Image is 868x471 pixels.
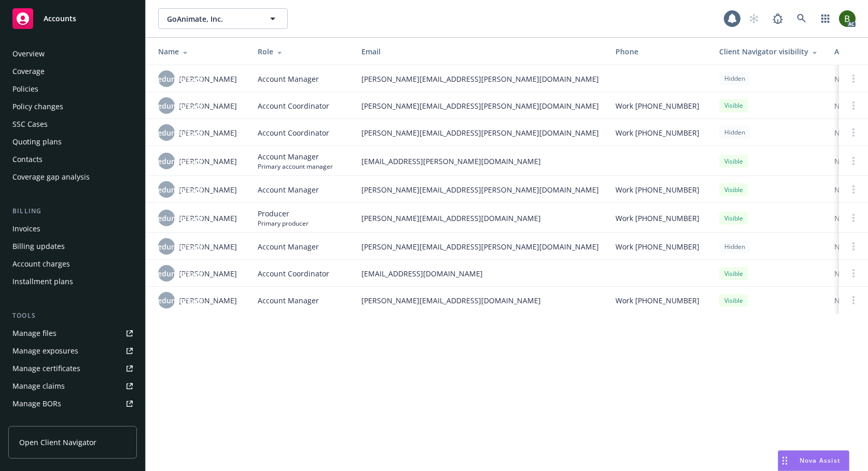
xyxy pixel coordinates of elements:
button: GoAnimate, Inc. [158,8,288,29]
span: [PERSON_NAME] [179,127,237,138]
div: SSC Cases [12,116,48,133]
a: Billing updates [8,238,137,255]
span: [PERSON_NAME] [179,295,237,306]
span: [PERSON_NAME][EMAIL_ADDRESS][PERSON_NAME][DOMAIN_NAME] [361,73,599,84]
span: Account Manager [258,295,319,306]
div: Overview [12,46,45,62]
div: Hidden [719,126,750,139]
a: Overview [8,46,137,62]
span: [PERSON_NAME] [179,184,237,195]
div: Manage claims [12,378,65,394]
span: [EMAIL_ADDRESS][PERSON_NAME][DOMAIN_NAME] [361,156,599,167]
a: Manage certificates [8,360,137,377]
span: undefinedundefined [130,156,203,167]
span: Account Manager [258,241,319,252]
a: Report a Bug [767,8,788,29]
span: Nova Assist [800,456,841,465]
img: photo [839,10,856,27]
div: Email [361,46,599,57]
span: Work [PHONE_NUMBER] [615,184,699,195]
span: Open Client Navigator [19,437,96,448]
span: Account Coordinator [258,100,329,111]
a: Coverage gap analysis [8,169,137,185]
span: Account Manager [258,184,319,195]
span: Work [PHONE_NUMBER] [615,213,699,224]
div: Visible [719,212,748,225]
span: [PERSON_NAME] [179,241,237,252]
span: Account Coordinator [258,127,329,138]
span: undefinedundefined [130,73,203,84]
div: Manage BORs [12,395,61,412]
span: [PERSON_NAME] [179,156,237,167]
span: [PERSON_NAME] [179,213,237,224]
span: Account Manager [258,73,319,84]
a: Policy changes [8,98,137,115]
span: Account Manager [258,151,333,162]
span: [PERSON_NAME][EMAIL_ADDRESS][PERSON_NAME][DOMAIN_NAME] [361,184,599,195]
span: undefinedundefined [130,127,203,138]
div: Summary of insurance [12,413,91,430]
a: Search [791,8,812,29]
a: Manage BORs [8,395,137,412]
a: Contacts [8,151,137,168]
span: Work [PHONE_NUMBER] [615,295,699,306]
div: Hidden [719,240,750,253]
span: [PERSON_NAME] [179,73,237,84]
div: Manage files [12,325,57,342]
a: Accounts [8,4,137,33]
div: Installment plans [12,273,73,290]
a: Invoices [8,220,137,237]
span: Primary producer [258,219,309,228]
a: Account charges [8,256,137,272]
div: Billing updates [12,238,65,255]
div: Name [158,46,241,57]
span: Work [PHONE_NUMBER] [615,127,699,138]
a: Switch app [815,8,836,29]
div: Visible [719,294,748,307]
span: undefinedundefined [130,241,203,252]
div: Visible [719,99,748,112]
div: Policy changes [12,98,63,115]
span: [PERSON_NAME] [179,100,237,111]
span: undefinedundefined [130,268,203,279]
div: Manage exposures [12,343,78,359]
span: Account Coordinator [258,268,329,279]
span: Primary account manager [258,162,333,171]
span: [PERSON_NAME][EMAIL_ADDRESS][DOMAIN_NAME] [361,213,599,224]
span: Producer [258,208,309,219]
div: Client Navigator visibility [719,46,818,57]
span: [PERSON_NAME] [179,268,237,279]
div: Quoting plans [12,134,62,150]
div: Visible [719,183,748,196]
div: Policies [12,81,38,97]
a: Policies [8,81,137,97]
div: Coverage [12,63,45,80]
div: Manage certificates [12,360,80,377]
div: Visible [719,267,748,280]
a: Manage files [8,325,137,342]
a: Summary of insurance [8,413,137,430]
span: [EMAIL_ADDRESS][DOMAIN_NAME] [361,268,599,279]
div: Contacts [12,151,43,168]
span: undefinedundefined [130,295,203,306]
a: SSC Cases [8,116,137,133]
a: Coverage [8,63,137,80]
span: undefinedundefined [130,213,203,224]
span: undefinedundefined [130,184,203,195]
span: GoAnimate, Inc. [167,13,257,24]
div: Role [258,46,345,57]
span: undefinedundefined [130,100,203,111]
span: [PERSON_NAME][EMAIL_ADDRESS][PERSON_NAME][DOMAIN_NAME] [361,241,599,252]
span: Accounts [44,14,76,23]
div: Phone [615,46,703,57]
div: Hidden [719,72,750,85]
div: Tools [8,311,137,321]
div: Invoices [12,220,40,237]
a: Installment plans [8,273,137,290]
a: Quoting plans [8,134,137,150]
span: [PERSON_NAME][EMAIL_ADDRESS][PERSON_NAME][DOMAIN_NAME] [361,100,599,111]
div: Billing [8,206,137,216]
span: [PERSON_NAME][EMAIL_ADDRESS][PERSON_NAME][DOMAIN_NAME] [361,127,599,138]
a: Manage exposures [8,343,137,359]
